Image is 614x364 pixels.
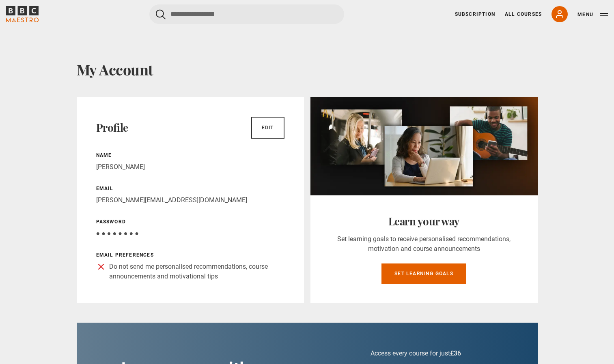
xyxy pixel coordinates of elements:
[109,262,284,281] p: Do not send me personalised recommendations, course announcements and motivational tips
[330,234,518,254] p: Set learning goals to receive personalised recommendations, motivation and course announcements
[96,229,139,237] span: ● ● ● ● ● ● ● ●
[96,195,284,205] p: [PERSON_NAME][EMAIL_ADDRESS][DOMAIN_NAME]
[251,117,284,139] a: Edit
[381,263,466,284] a: Set learning goals
[505,11,542,18] a: All Courses
[96,162,284,172] p: [PERSON_NAME]
[96,121,128,134] h2: Profile
[77,61,538,78] h1: My Account
[349,349,482,358] p: Access every course for just
[156,9,166,19] button: Submit the search query
[149,4,344,24] input: Search
[577,11,608,19] button: Toggle navigation
[455,11,495,18] a: Subscription
[450,349,461,357] span: £36
[96,185,284,192] p: Email
[96,152,284,159] p: Name
[6,6,39,22] svg: BBC Maestro
[96,218,284,225] p: Password
[96,251,284,259] p: Email preferences
[330,215,518,228] h2: Learn your way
